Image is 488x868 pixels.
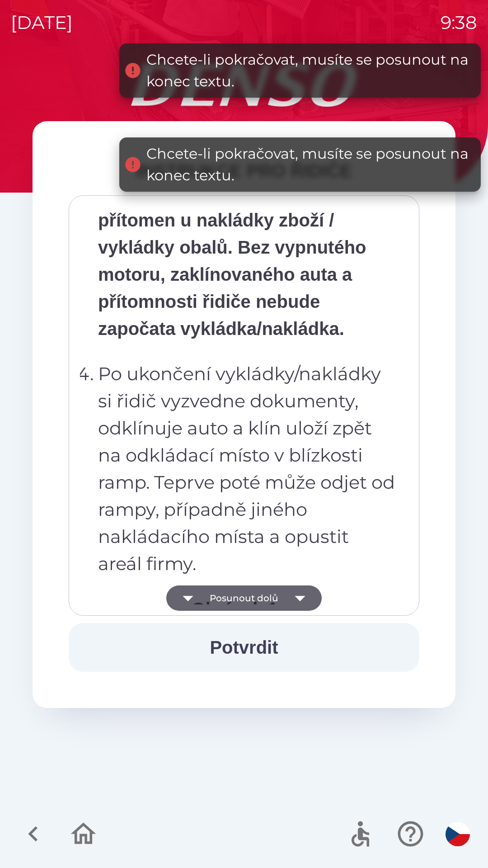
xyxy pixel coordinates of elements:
[33,63,455,107] img: Logo
[441,9,477,36] p: 9:38
[146,143,472,186] div: Chcete-li pokračovat, musíte se posunout na konec textu.
[11,9,73,36] p: [DATE]
[446,822,470,846] img: cs flag
[69,157,419,184] div: INSTRUKCE PRO ŘIDIČE
[166,585,322,611] button: Posunout dolů
[69,623,419,672] button: Potvrdit
[98,360,395,577] p: Po ukončení vykládky/nakládky si řidič vyzvedne dokumenty, odklínuje auto a klín uloží zpět na od...
[146,49,472,92] div: Chcete-li pokračovat, musíte se posunout na konec textu.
